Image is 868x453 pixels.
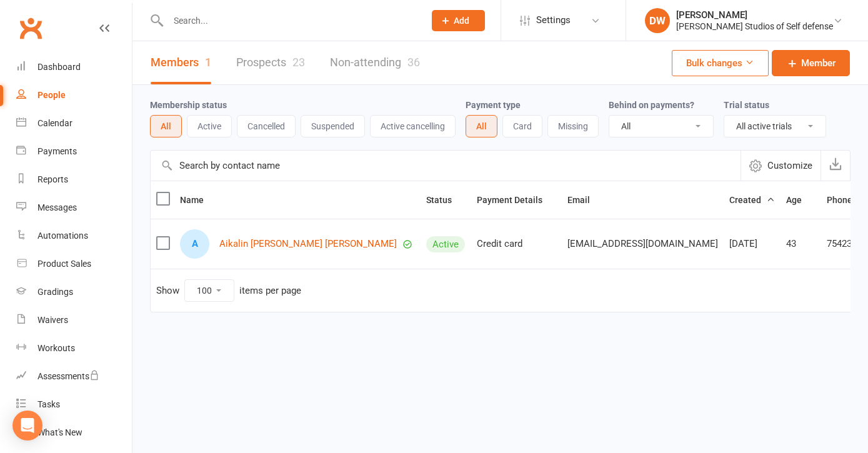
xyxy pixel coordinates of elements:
[164,12,416,29] input: Search...
[477,239,556,249] div: Credit card
[567,232,718,256] span: [EMAIL_ADDRESS][DOMAIN_NAME]
[239,286,301,296] div: items per page
[16,391,132,419] a: Tasks
[645,8,670,33] div: DW
[801,56,836,71] span: Member
[37,174,68,184] div: Reports
[37,399,60,409] div: Tasks
[426,192,466,207] button: Status
[426,195,466,205] span: Status
[37,371,99,381] div: Assessments
[37,90,66,100] div: People
[466,100,521,110] label: Payment type
[724,100,769,110] label: Trial status
[370,115,456,137] button: Active cancelling
[786,195,816,205] span: Age
[151,41,211,84] a: Members1
[676,9,833,21] div: [PERSON_NAME]
[16,222,132,250] a: Automations
[729,239,775,249] div: [DATE]
[301,115,365,137] button: Suspended
[37,62,81,72] div: Dashboard
[330,41,420,84] a: Non-attending36
[16,278,132,306] a: Gradings
[151,151,741,181] input: Search by contact name
[156,279,301,302] div: Show
[37,287,73,297] div: Gradings
[502,115,542,137] button: Card
[609,100,694,110] label: Behind on payments?
[477,195,556,205] span: Payment Details
[12,411,42,441] div: Open Intercom Messenger
[37,231,88,241] div: Automations
[16,137,132,166] a: Payments
[37,315,68,325] div: Waivers
[767,158,812,173] span: Customize
[466,115,497,137] button: All
[16,306,132,334] a: Waivers
[567,192,604,207] button: Email
[180,192,217,207] button: Name
[236,41,305,84] a: Prospects23
[16,109,132,137] a: Calendar
[672,50,769,76] button: Bulk changes
[676,21,833,32] div: [PERSON_NAME] Studios of Self defense
[772,50,850,76] a: Member
[37,343,75,353] div: Workouts
[547,115,599,137] button: Missing
[150,100,227,110] label: Membership status
[150,115,182,137] button: All
[16,53,132,81] a: Dashboard
[37,259,91,269] div: Product Sales
[741,151,821,181] button: Customize
[237,115,296,137] button: Cancelled
[16,166,132,194] a: Reports
[729,195,775,205] span: Created
[292,56,305,69] div: 23
[16,419,132,447] a: What's New
[786,239,816,249] div: 43
[16,334,132,362] a: Workouts
[477,192,556,207] button: Payment Details
[729,192,775,207] button: Created
[180,195,217,205] span: Name
[407,56,420,69] div: 36
[16,362,132,391] a: Assessments
[187,115,232,137] button: Active
[37,427,82,437] div: What's New
[432,10,485,31] button: Add
[16,194,132,222] a: Messages
[15,12,46,44] a: Clubworx
[180,229,209,259] div: Aikalin
[16,81,132,109] a: People
[37,202,77,212] div: Messages
[37,146,77,156] div: Payments
[454,16,469,26] span: Add
[567,195,604,205] span: Email
[786,192,816,207] button: Age
[219,239,397,249] a: Aikalin [PERSON_NAME] [PERSON_NAME]
[205,56,211,69] div: 1
[37,118,72,128] div: Calendar
[536,6,571,34] span: Settings
[426,236,465,252] div: Active
[16,250,132,278] a: Product Sales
